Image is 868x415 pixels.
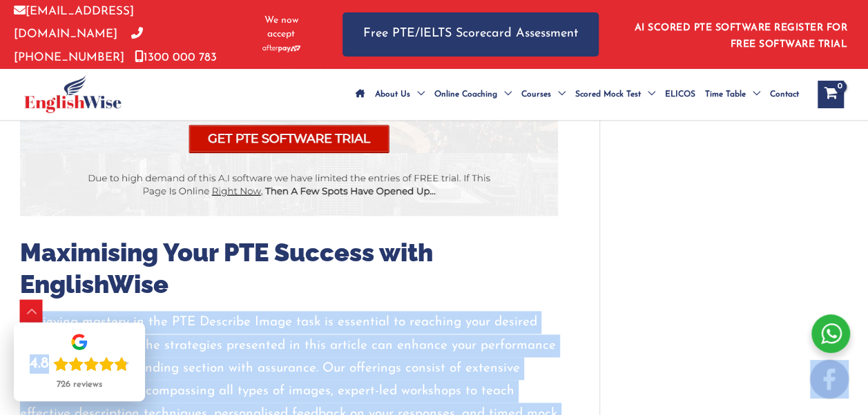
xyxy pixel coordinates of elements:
a: Scored Mock TestMenu Toggle [570,70,660,119]
a: Time TableMenu Toggle [700,70,765,119]
a: ELICOS [660,70,700,119]
aside: Header Widget 1 [626,12,854,57]
span: Menu Toggle [497,70,512,119]
a: [EMAIL_ADDRESS][DOMAIN_NAME] [14,6,134,40]
div: 726 reviews [57,379,102,390]
span: Courses [521,70,551,119]
span: ELICOS [665,70,695,119]
a: 1300 000 783 [135,52,217,63]
a: Online CoachingMenu Toggle [430,70,517,119]
span: About Us [375,70,410,119]
span: Menu Toggle [746,70,760,119]
img: Afterpay-Logo [262,45,300,52]
span: Time Table [705,70,746,119]
img: white-facebook.png [810,360,849,398]
span: We now accept [255,14,308,41]
a: AI SCORED PTE SOFTWARE REGISTER FOR FREE SOFTWARE TRIAL [635,23,848,50]
span: Menu Toggle [641,70,655,119]
span: Contact [770,70,799,119]
h2: Maximising Your PTE Success with EnglishWise [20,236,558,301]
span: Online Coaching [434,70,497,119]
a: View Shopping Cart, empty [818,81,844,108]
span: Scored Mock Test [575,70,641,119]
a: Contact [765,70,804,119]
a: CoursesMenu Toggle [517,70,570,119]
a: Free PTE/IELTS Scorecard Assessment [343,12,599,56]
a: [PHONE_NUMBER] [14,28,143,63]
span: Menu Toggle [551,70,566,119]
a: About UsMenu Toggle [370,70,430,119]
div: Rating: 4.8 out of 5 [30,354,129,374]
img: cropped-ew-logo [24,75,122,113]
nav: Site Navigation: Main Menu [351,70,804,119]
span: Menu Toggle [410,70,425,119]
div: 4.8 [30,354,49,374]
